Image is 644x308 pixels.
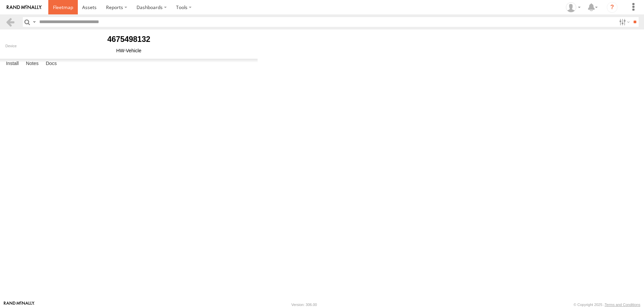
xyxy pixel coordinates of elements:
b: 4675498132 [107,35,150,44]
label: Search Query [32,17,37,27]
img: rand-logo.svg [7,5,42,10]
a: Visit our Website [4,301,35,308]
div: Version: 306.00 [291,303,317,307]
label: Notes [22,59,42,68]
label: Docs [42,59,60,68]
a: Back to previous Page [5,17,15,27]
div: © Copyright 2025 - [574,303,640,307]
label: Search Filter Options [616,17,631,27]
a: Terms and Conditions [605,303,640,307]
div: HW-Vehicle [5,48,252,53]
div: Device [5,44,252,48]
div: Michael Kougras [563,2,583,12]
i: ? [607,2,618,13]
label: Install [3,59,22,68]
